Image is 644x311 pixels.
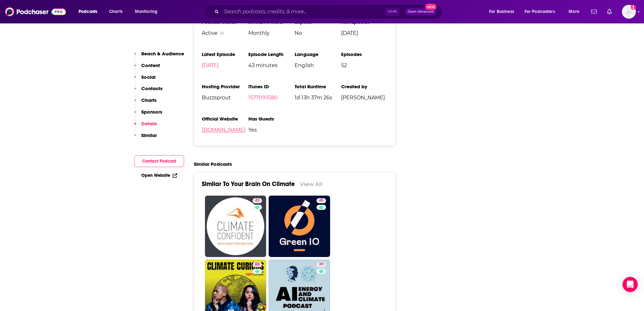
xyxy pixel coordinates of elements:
p: Sponsors [141,109,162,115]
h3: Hosting Provider [202,84,248,90]
a: 43 [252,198,262,203]
button: open menu [520,7,564,17]
a: [DOMAIN_NAME] [202,127,245,133]
span: Buzzsprout [202,95,248,101]
div: Active [202,30,248,36]
a: [DATE] [202,62,219,68]
button: open menu [564,7,587,17]
h3: Latest Episode [202,51,248,57]
a: 39 [316,262,326,267]
p: Details [141,121,157,127]
span: For Podcasters [525,7,555,16]
a: 43 [205,196,266,257]
button: Similar [134,132,157,144]
span: [PERSON_NAME] [341,95,388,101]
span: 1d 13h 37m 26s [295,95,341,101]
h3: Created by [341,84,388,90]
a: 45 [269,196,330,257]
input: Search podcasts, credits, & more... [221,7,385,17]
span: Yes [248,127,295,133]
p: Reach & Audience [141,51,184,57]
h3: Total Runtime [295,84,341,90]
a: 45 [316,198,326,203]
button: Details [134,121,157,132]
a: Similar To Your Brain On Climate [202,180,295,188]
button: Sponsors [134,109,162,121]
svg: Add a profile image [631,5,636,10]
button: Contacts [134,85,163,97]
p: Content [141,62,160,68]
h3: Episode Length [248,51,295,57]
span: No [295,30,341,36]
button: Social [134,74,156,86]
button: Reach & Audience [134,51,184,62]
a: 63 [252,262,262,267]
button: open menu [74,7,105,17]
span: 45 [319,197,323,204]
a: View All [300,181,322,187]
h3: iTunes ID [248,84,295,90]
a: Open Website [141,173,177,178]
a: Show notifications dropdown [604,6,614,17]
span: For Business [489,7,514,16]
div: Search podcasts, credits, & more... [210,4,448,19]
button: open menu [131,7,166,17]
button: Show profile menu [622,5,636,19]
span: Podcasts [79,7,97,16]
span: 43 [255,197,259,204]
p: Charts [141,97,156,103]
button: Content [134,62,160,74]
span: 63 [255,261,259,268]
h2: Similar Podcasts [194,161,232,167]
span: Open Advanced [408,10,434,13]
div: Open Intercom Messenger [622,277,638,292]
span: Ctrl K [385,8,400,16]
span: Monthly [248,30,295,36]
a: 1577093580 [248,95,277,101]
span: 52 [341,62,388,68]
h3: Has Guests [248,116,295,122]
span: 39 [319,261,323,268]
p: Contacts [141,85,163,91]
img: Podchaser - Follow, Share and Rate Podcasts [5,6,66,18]
h3: Language [295,51,341,57]
span: More [569,7,579,16]
span: Logged in as tessvanden [622,5,636,19]
span: 43 minutes [248,62,295,68]
span: English [295,62,341,68]
span: Charts [109,7,123,16]
button: Charts [134,97,156,109]
p: Similar [141,132,157,138]
h3: Official Website [202,116,248,122]
a: Charts [105,7,126,17]
button: Open AdvancedNew [405,8,437,16]
h3: Episodes [341,51,388,57]
button: open menu [485,7,522,17]
p: Social [141,74,156,80]
a: Show notifications dropdown [589,6,599,17]
span: [DATE] [341,30,388,36]
button: Contact Podcast [134,155,184,167]
span: New [425,4,437,10]
img: User Profile [622,5,636,19]
span: Monitoring [135,7,157,16]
